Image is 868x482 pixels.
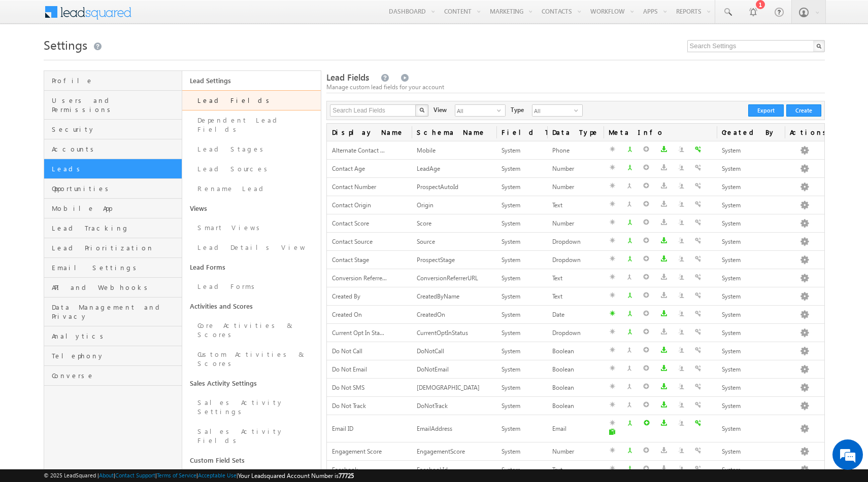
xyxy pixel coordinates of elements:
[552,255,598,266] div: Dropdown
[722,310,780,320] div: System
[332,165,365,172] span: Contact Age
[547,124,604,141] span: Data Type
[502,401,542,412] div: System
[332,347,362,355] span: Do Not Call
[552,401,598,412] div: Boolean
[502,255,542,266] div: System
[502,200,542,211] div: System
[52,204,180,213] span: Mobile App
[552,164,598,174] div: Number
[511,104,524,115] div: Type
[339,472,354,479] span: 77725
[417,273,491,284] div: ConversionReferrerURL
[182,199,321,218] a: Views
[502,145,542,156] div: System
[552,218,598,229] div: Number
[332,448,382,455] span: Engagement Score
[722,346,780,357] div: System
[52,184,180,193] span: Opportunities
[722,182,780,193] div: System
[722,200,780,211] div: System
[44,199,182,218] a: Mobile App
[182,277,321,296] a: Lead Forms
[182,374,321,393] a: Sales Activity Settings
[417,364,491,375] div: DoNotEmail
[182,71,321,90] a: Lead Settings
[552,447,598,457] div: Number
[417,346,491,357] div: DoNotCall
[52,76,180,85] span: Profile
[332,219,369,227] span: Contact Score
[44,326,182,346] a: Analytics
[52,331,180,341] span: Analytics
[502,424,542,434] div: System
[417,255,491,266] div: ProspectStage
[502,237,542,247] div: System
[332,402,366,410] span: Do Not Track
[722,145,780,156] div: System
[552,364,598,375] div: Boolean
[687,40,825,52] input: Search Settings
[552,145,598,156] div: Phone
[417,291,491,302] div: CreatedByName
[52,96,180,114] span: Users and Permissions
[417,200,491,211] div: Origin
[52,351,180,360] span: Telephony
[552,465,598,475] div: Text
[326,83,824,92] div: Manage custom lead fields for your account
[182,316,321,345] a: Core Activities & Scores
[52,303,180,321] span: Data Management and Privacy
[532,105,574,116] span: All
[502,182,542,193] div: System
[604,124,717,141] span: Meta Info
[417,182,491,193] div: ProspectAutoId
[52,224,180,233] span: Lead Tracking
[502,291,542,302] div: System
[748,104,784,117] button: Export
[433,104,447,115] div: View
[502,164,542,174] div: System
[44,471,354,480] span: © 2025 LeadSquared | | | | |
[182,451,321,470] a: Custom Field Sets
[722,237,780,247] div: System
[332,292,360,300] span: Created By
[52,243,180,252] span: Lead Prioritization
[455,105,497,116] span: All
[52,164,180,173] span: Leads
[552,237,598,247] div: Dropdown
[44,278,182,298] a: API and Webhooks
[722,255,780,266] div: System
[52,371,180,380] span: Converse
[182,345,321,374] a: Custom Activities & Scores
[552,291,598,302] div: Text
[722,447,780,457] div: System
[52,125,180,134] span: Security
[44,298,182,326] a: Data Management and Privacy
[182,238,321,257] a: Lead Details View
[332,384,364,391] span: Do Not SMS
[722,401,780,412] div: System
[417,447,491,457] div: EngagementScore
[52,263,180,272] span: Email Settings
[332,425,353,432] span: Email ID
[44,71,182,91] a: Profile
[722,164,780,174] div: System
[502,218,542,229] div: System
[52,283,180,292] span: API and Webhooks
[238,472,354,479] span: Your Leadsquared Account Number is
[332,238,373,245] span: Contact Source
[182,179,321,199] a: Rename Lead
[417,424,491,434] div: EmailAddress
[786,104,821,117] button: Create
[44,258,182,278] a: Email Settings
[182,139,321,159] a: Lead Stages
[722,218,780,229] div: System
[417,465,491,475] div: FacebookId
[332,329,384,337] span: Current Opt In Sta...
[332,201,371,209] span: Contact Origin
[44,179,182,199] a: Opportunities
[552,383,598,393] div: Boolean
[412,124,496,141] span: Schema Name
[44,120,182,139] a: Security
[722,465,780,475] div: System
